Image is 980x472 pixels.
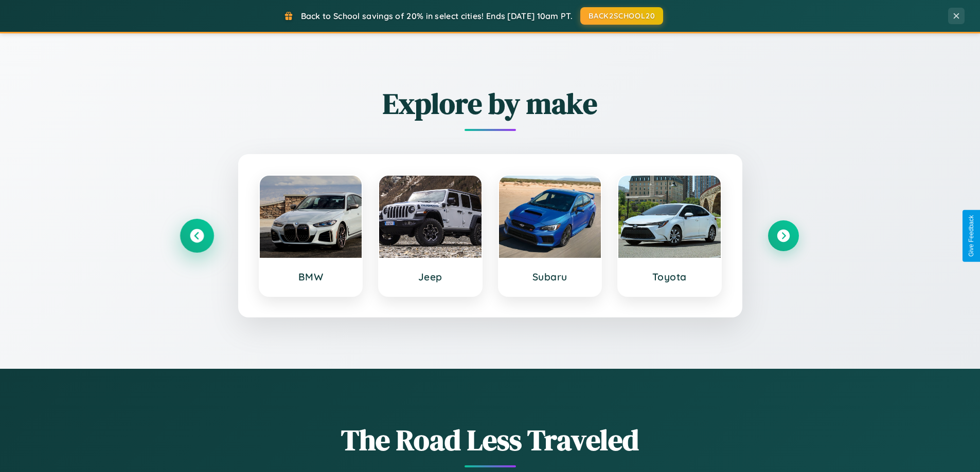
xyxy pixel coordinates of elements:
[182,84,799,123] h2: Explore by make
[389,271,471,283] h3: Jeep
[182,420,799,460] h1: The Road Less Traveled
[301,11,573,21] span: Back to School savings of 20% in select cities! Ends [DATE] 10am PT.
[270,271,352,283] h3: BMW
[580,7,663,25] button: BACK2SCHOOL20
[509,271,591,283] h3: Subaru
[968,215,975,257] div: Give Feedback
[629,271,710,283] h3: Toyota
